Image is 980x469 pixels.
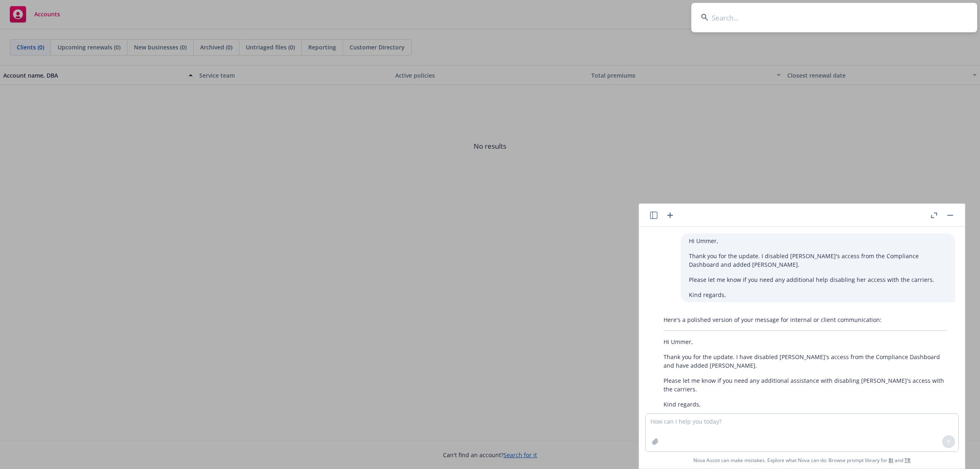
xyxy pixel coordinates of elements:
[664,353,947,370] p: Thank you for the update. I have disabled [PERSON_NAME]'s access from the Compliance Dashboard an...
[689,275,947,284] p: Please let me know if you need any additional help disabling her access with the carriers.
[689,237,947,245] p: Hi Ummer,
[689,252,947,269] p: Thank you for the update. I disabled [PERSON_NAME]'s access from the Compliance Dashboard and add...
[664,337,947,346] p: Hi Ummer,
[664,400,947,409] p: Kind regards,
[664,376,947,393] p: Please let me know if you need any additional assistance with disabling [PERSON_NAME]'s access wi...
[889,457,893,464] a: BI
[664,315,947,324] p: Here's a polished version of your message for internal or client communication:
[904,457,911,464] a: TR
[691,3,977,32] input: Search...
[693,452,911,469] span: Nova Assist can make mistakes. Explore what Nova can do: Browse prompt library for and
[689,290,947,299] p: Kind regards,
